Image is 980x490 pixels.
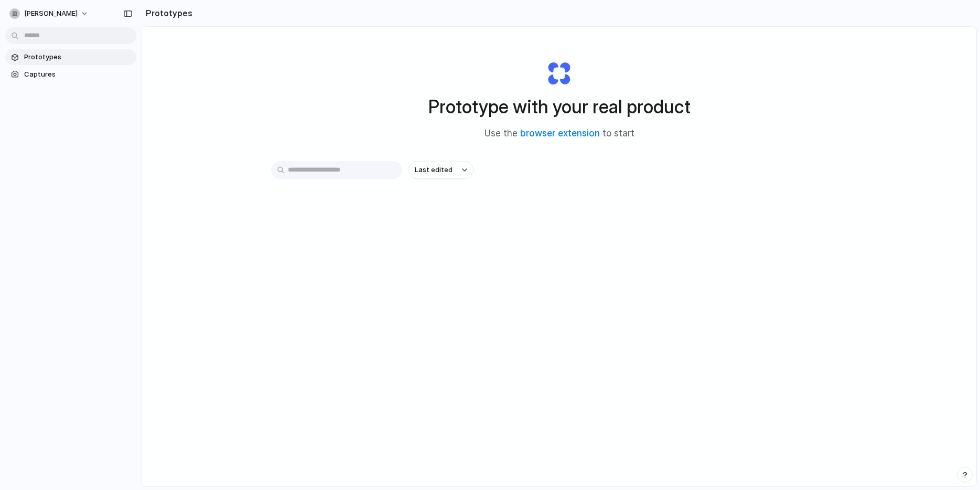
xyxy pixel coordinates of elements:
h2: Prototypes [142,7,192,19]
button: [PERSON_NAME] [5,5,94,22]
span: Last edited [415,165,453,175]
span: Captures [24,69,132,80]
button: Last edited [408,161,473,179]
span: Prototypes [24,52,132,62]
span: Use the to start [484,127,634,141]
a: Captures [5,67,136,82]
h1: Prototype with your real product [428,93,691,121]
a: Prototypes [5,49,136,65]
span: [PERSON_NAME] [24,8,78,19]
a: browser extension [520,128,600,139]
